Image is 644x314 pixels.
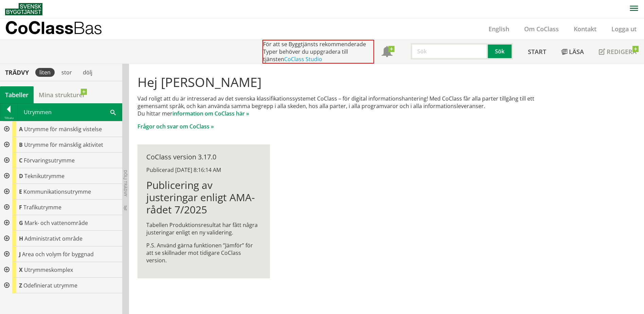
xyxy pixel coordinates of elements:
span: Läsa [569,48,584,56]
span: B [19,141,23,149]
a: Frågor och svar om CoClass » [137,123,214,130]
a: Läsa [554,40,591,64]
span: Start [528,48,546,56]
div: dölj [79,68,96,77]
span: D [19,172,23,180]
a: Kontakt [566,25,604,33]
div: stor [57,68,76,77]
a: Start [520,40,554,64]
span: Utrymmeskomplex [24,266,73,274]
input: Sök [411,43,488,59]
span: Odefinierat utrymme [23,282,77,289]
span: Trafikutrymme [23,204,61,211]
span: G [19,219,23,227]
a: Redigera [591,40,644,64]
span: Kommunikationsutrymme [23,188,91,195]
span: Mark- och vattenområde [24,219,88,227]
img: Svensk Byggtjänst [5,3,42,15]
div: liten [35,68,55,77]
div: Publicerad [DATE] 8:16:14 AM [146,166,261,174]
div: CoClass version 3.17.0 [146,153,261,161]
span: E [19,188,22,195]
p: Tabellen Produktionsresultat har fått några justeringar enligt en ny validering. [146,221,261,236]
span: Z [19,282,22,289]
span: Utrymme för mänsklig aktivitet [24,141,103,149]
h1: Publicering av justeringar enligt AMA-rådet 7/2025 [146,179,261,216]
h1: Hej [PERSON_NAME] [137,74,555,89]
div: För att se Byggtjänsts rekommenderade Typer behöver du uppgradera till tjänsten [262,40,374,64]
p: P.S. Använd gärna funktionen ”Jämför” för att se skillnader mot tidigare CoClass version. [146,242,261,264]
span: Dölj trädvy [123,170,128,196]
a: Om CoClass [517,25,566,33]
span: Notifikationer [382,47,392,58]
div: Utrymmen [18,104,122,121]
span: X [19,266,23,274]
span: Administrativt område [24,235,82,242]
span: Teknikutrymme [24,172,65,180]
p: Vad roligt att du är intresserad av det svenska klassifikationssystemet CoClass – för digital inf... [137,95,555,117]
span: Redigera [607,48,637,56]
div: Tillbaka [0,115,17,121]
span: Bas [73,18,102,38]
span: Sök i tabellen [110,108,116,116]
a: information om CoClass här » [172,110,249,117]
a: CoClassBas [5,18,117,39]
span: C [19,157,22,164]
div: Trädvy [1,69,33,76]
a: Logga ut [604,25,644,33]
span: F [19,204,22,211]
span: A [19,125,23,133]
span: H [19,235,23,242]
button: Sök [488,43,513,59]
span: J [19,250,21,258]
a: English [481,25,517,33]
span: Area och volym för byggnad [22,250,94,258]
p: CoClass [5,24,102,32]
span: Förvaringsutrymme [24,157,75,164]
span: Utrymme för mänsklig vistelse [24,125,102,133]
a: CoClass Studio [284,55,322,63]
a: Mina strukturer [34,86,90,103]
